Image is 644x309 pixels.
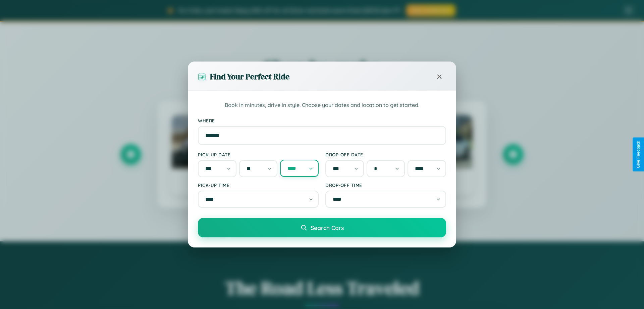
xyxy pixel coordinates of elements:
label: Drop-off Date [325,152,446,157]
h3: Find Your Perfect Ride [210,71,289,82]
label: Pick-up Date [198,152,319,157]
span: Search Cars [311,224,344,231]
label: Pick-up Time [198,182,319,188]
label: Where [198,118,446,123]
button: Search Cars [198,218,446,237]
label: Drop-off Time [325,182,446,188]
p: Book in minutes, drive in style. Choose your dates and location to get started. [198,101,446,110]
